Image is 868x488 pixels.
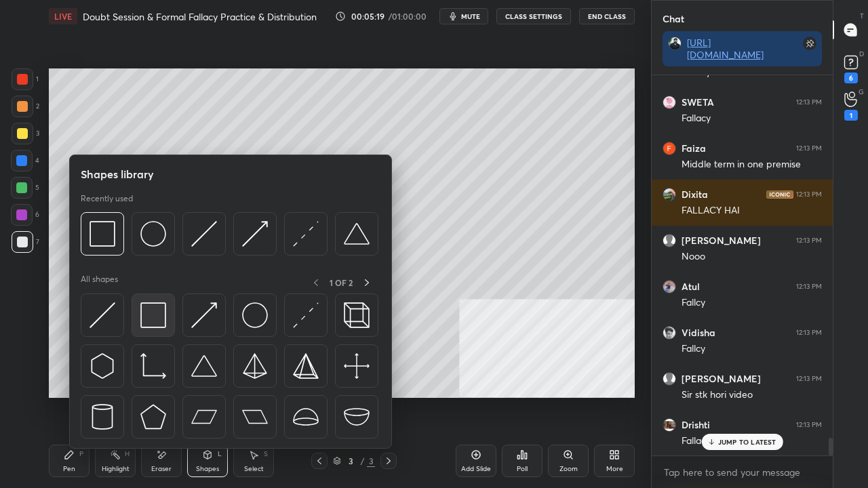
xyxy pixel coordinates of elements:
div: 5 [11,177,39,199]
div: 12:13 PM [796,329,822,337]
div: Fallacy [682,112,822,125]
h6: [PERSON_NAME] [682,235,761,247]
div: 6 [11,204,39,226]
div: Pen [63,466,75,472]
img: svg+xml;charset=utf-8,%3Csvg%20xmlns%3D%22http%3A%2F%2Fwww.w3.org%2F2000%2Fsvg%22%20width%3D%2234... [293,353,319,379]
div: grid [652,75,833,455]
img: default.png [663,372,676,386]
img: svg+xml;charset=utf-8,%3Csvg%20xmlns%3D%22http%3A%2F%2Fwww.w3.org%2F2000%2Fsvg%22%20width%3D%2238... [344,404,370,430]
div: 12:13 PM [796,421,822,429]
div: 3 [344,457,357,465]
div: 1 [12,68,39,90]
div: 2 [12,96,39,117]
div: S [264,451,268,457]
button: mute [439,8,488,24]
p: T [860,11,864,21]
img: svg+xml;charset=utf-8,%3Csvg%20xmlns%3D%22http%3A%2F%2Fwww.w3.org%2F2000%2Fsvg%22%20width%3D%2234... [242,353,268,379]
div: Select [244,466,264,472]
span: mute [461,12,480,21]
h6: [PERSON_NAME] [682,373,761,385]
div: Fallcy [682,296,822,310]
div: Add Slide [461,466,491,472]
img: svg+xml;charset=utf-8,%3Csvg%20xmlns%3D%22http%3A%2F%2Fwww.w3.org%2F2000%2Fsvg%22%20width%3D%2244... [191,404,217,430]
h6: Faiza [682,142,706,155]
img: 3 [663,142,676,155]
img: 6e9925b2349d472cbe3bde982d61af02.jpg [663,96,676,109]
div: 7 [12,231,39,253]
img: svg+xml;charset=utf-8,%3Csvg%20xmlns%3D%22http%3A%2F%2Fwww.w3.org%2F2000%2Fsvg%22%20width%3D%2230... [293,221,319,247]
img: svg+xml;charset=utf-8,%3Csvg%20xmlns%3D%22http%3A%2F%2Fwww.w3.org%2F2000%2Fsvg%22%20width%3D%2240... [344,353,370,379]
div: 4 [11,150,39,171]
p: Recently used [81,193,133,204]
img: svg+xml;charset=utf-8,%3Csvg%20xmlns%3D%22http%3A%2F%2Fwww.w3.org%2F2000%2Fsvg%22%20width%3D%2230... [293,302,319,328]
img: svg+xml;charset=utf-8,%3Csvg%20xmlns%3D%22http%3A%2F%2Fwww.w3.org%2F2000%2Fsvg%22%20width%3D%2230... [191,221,217,247]
div: P [79,451,83,457]
img: svg+xml;charset=utf-8,%3Csvg%20xmlns%3D%22http%3A%2F%2Fwww.w3.org%2F2000%2Fsvg%22%20width%3D%2230... [90,302,115,328]
div: L [218,451,222,457]
img: 9b1fab612e20440bb439e2fd48136936.jpg [668,37,682,50]
div: 12:13 PM [796,144,822,152]
p: Chat [652,1,695,37]
h6: Dixita [682,188,708,201]
img: svg+xml;charset=utf-8,%3Csvg%20xmlns%3D%22http%3A%2F%2Fwww.w3.org%2F2000%2Fsvg%22%20width%3D%2234... [90,221,115,247]
h6: SWETA [682,96,714,108]
div: 6 [844,73,858,83]
img: 2a3dc3c308924e2da28283cc43ca5cd7.jpg [663,280,676,293]
div: 12:13 PM [796,190,822,199]
p: G [859,87,864,97]
img: 253d6d5b81754ff5b0a9dff7067180e6.jpg [663,418,676,432]
img: default.png [663,234,676,247]
div: Fallacy [682,434,822,448]
button: End Class [579,8,635,24]
div: More [606,466,623,472]
div: 3 [12,123,39,144]
a: [URL][DOMAIN_NAME] [687,36,764,61]
div: Eraser [151,466,172,472]
div: H [125,451,130,457]
p: D [859,49,864,59]
img: svg+xml;charset=utf-8,%3Csvg%20xmlns%3D%22http%3A%2F%2Fwww.w3.org%2F2000%2Fsvg%22%20width%3D%2230... [242,221,268,247]
img: svg+xml;charset=utf-8,%3Csvg%20xmlns%3D%22http%3A%2F%2Fwww.w3.org%2F2000%2Fsvg%22%20width%3D%2236... [140,221,166,247]
img: svg+xml;charset=utf-8,%3Csvg%20xmlns%3D%22http%3A%2F%2Fwww.w3.org%2F2000%2Fsvg%22%20width%3D%2238... [293,404,319,430]
div: Zoom [559,466,578,472]
div: Sir stk hori video [682,388,822,402]
img: svg+xml;charset=utf-8,%3Csvg%20xmlns%3D%22http%3A%2F%2Fwww.w3.org%2F2000%2Fsvg%22%20width%3D%2233... [140,353,166,379]
div: Shapes [196,466,219,472]
div: 12:13 PM [796,283,822,291]
div: Fallcy [682,342,822,356]
p: JUMP TO LATEST [718,438,776,446]
h6: Vidisha [682,327,715,339]
p: 1 OF 2 [330,277,353,288]
p: All shapes [81,274,118,291]
img: iconic-dark.1390631f.png [766,190,793,199]
div: LIVE [49,8,77,24]
div: Highlight [102,466,130,472]
div: / [360,457,364,465]
h6: Drishti [682,419,710,431]
h4: Doubt Session & Formal Fallacy Practice & Distribution [83,10,317,23]
div: 12:13 PM [796,375,822,383]
img: svg+xml;charset=utf-8,%3Csvg%20xmlns%3D%22http%3A%2F%2Fwww.w3.org%2F2000%2Fsvg%22%20width%3D%2236... [242,302,268,328]
img: svg+xml;charset=utf-8,%3Csvg%20xmlns%3D%22http%3A%2F%2Fwww.w3.org%2F2000%2Fsvg%22%20width%3D%2234... [140,302,166,328]
img: svg+xml;charset=utf-8,%3Csvg%20xmlns%3D%22http%3A%2F%2Fwww.w3.org%2F2000%2Fsvg%22%20width%3D%2238... [191,353,217,379]
div: 3 [367,455,375,467]
h6: Atul [682,281,700,293]
img: svg+xml;charset=utf-8,%3Csvg%20xmlns%3D%22http%3A%2F%2Fwww.w3.org%2F2000%2Fsvg%22%20width%3D%2238... [344,221,370,247]
img: svg+xml;charset=utf-8,%3Csvg%20xmlns%3D%22http%3A%2F%2Fwww.w3.org%2F2000%2Fsvg%22%20width%3D%2230... [191,302,217,328]
img: 7715b76f89534ce1b7898b90faabab22.jpg [663,188,676,201]
div: Nooo [682,250,822,264]
div: 12:13 PM [796,237,822,245]
button: CLASS SETTINGS [496,8,571,24]
img: svg+xml;charset=utf-8,%3Csvg%20xmlns%3D%22http%3A%2F%2Fwww.w3.org%2F2000%2Fsvg%22%20width%3D%2228... [90,404,115,430]
div: 12:13 PM [796,98,822,106]
img: bfb34a3273ac45a4b044636739da6098.jpg [663,326,676,340]
img: svg+xml;charset=utf-8,%3Csvg%20xmlns%3D%22http%3A%2F%2Fwww.w3.org%2F2000%2Fsvg%22%20width%3D%2230... [90,353,115,379]
div: 1 [844,110,858,121]
img: svg+xml;charset=utf-8,%3Csvg%20xmlns%3D%22http%3A%2F%2Fwww.w3.org%2F2000%2Fsvg%22%20width%3D%2244... [242,404,268,430]
img: svg+xml;charset=utf-8,%3Csvg%20xmlns%3D%22http%3A%2F%2Fwww.w3.org%2F2000%2Fsvg%22%20width%3D%2235... [344,302,370,328]
img: svg+xml;charset=utf-8,%3Csvg%20xmlns%3D%22http%3A%2F%2Fwww.w3.org%2F2000%2Fsvg%22%20width%3D%2234... [140,404,166,430]
div: FALLACY HAI [682,204,822,218]
div: Poll [517,466,528,472]
h5: Shapes library [81,166,154,182]
div: Middle term in one premise [682,158,822,171]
